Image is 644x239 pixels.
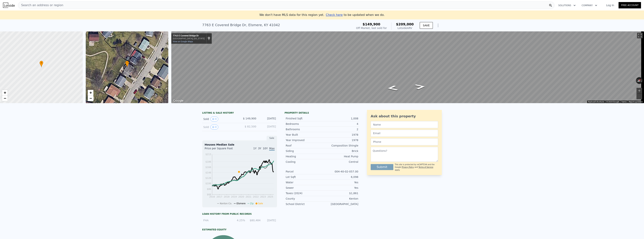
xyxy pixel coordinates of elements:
div: FHA [203,218,230,222]
div: [DATE] [259,125,276,129]
img: Lotside [3,3,15,8]
div: County [286,197,322,201]
div: [GEOGRAPHIC_DATA], [US_STATE] [173,37,205,40]
button: Show Options [434,22,442,29]
div: Houses Median Sale [205,143,275,147]
div: Composition Shingle [322,144,358,147]
tspan: $86 [207,188,211,190]
a: Terms of Service [418,166,433,168]
div: Brick [322,149,358,153]
div: [GEOGRAPHIC_DATA] [322,202,358,206]
input: Phone [371,138,438,145]
div: 6,098 [322,175,358,179]
input: Name [371,121,438,128]
span: $209,000 [396,22,414,26]
button: View historical data [210,117,218,121]
div: Sold [203,117,237,121]
div: to be updated when we do. [326,13,385,17]
tspan: $166 [205,166,211,169]
div: Estimated Equity [202,228,277,231]
img: Google [172,98,185,103]
div: Ask about this property [371,114,438,119]
a: Log In [602,3,619,7]
div: Lotside ARV [396,26,414,30]
div: Street View [171,31,644,103]
button: Solutions [555,2,579,9]
tspan: $186 [205,161,211,163]
tspan: 2022 [253,195,259,198]
span: Elsmere [236,202,245,205]
div: Sewer [286,186,322,190]
div: 004-40-02-057.00 [322,170,358,173]
tspan: $126 [205,177,211,179]
span: Sale [258,202,263,205]
div: 1978 [322,138,358,142]
a: Privacy Policy [402,166,414,168]
tspan: 2023 [260,195,266,198]
div: Bathrooms [286,127,322,131]
span: • [125,61,129,65]
input: Email [371,130,438,137]
span: $ 82,500 [245,125,256,128]
div: Parcel [286,170,322,173]
div: School District [286,202,322,206]
div: Central [322,160,358,164]
button: Rotate clockwise [641,77,643,84]
tspan: 2017 [217,195,222,198]
div: 1,008 [322,117,358,120]
tspan: 2018 [224,195,230,198]
a: Zoom in [2,90,8,95]
div: LISTING & SALE HISTORY [202,111,277,115]
span: Zip [250,202,254,205]
span: © 2025 Google [606,101,619,103]
span: Check here [326,13,343,17]
span: − [89,96,92,101]
span: + [4,90,6,95]
div: 4.25% [232,218,245,222]
div: We don't have MLS data for this region yet. [259,13,385,17]
div: Water [286,181,322,184]
div: Yes [322,181,358,184]
button: Reset the view [636,77,643,84]
div: Taxes (2024) [286,191,322,195]
div: $1,861 [322,191,358,195]
button: Submit [371,164,393,170]
div: Heat Pump [322,155,358,158]
a: Report a problem [629,101,643,103]
div: Map [171,31,644,103]
tspan: 2021 [246,195,251,198]
a: Open this area in Google Maps (opens a new window) [172,98,185,103]
a: Zoom out [2,95,8,101]
span: − [4,96,6,101]
tspan: $146 [205,171,211,174]
button: View historical data [210,125,218,129]
div: Loan history from public records [202,212,277,215]
span: Max [269,147,275,151]
a: Free Account [619,2,641,8]
div: Finished Sqft [286,117,322,120]
tspan: $66 [207,193,211,196]
div: Kenton [322,197,358,201]
a: View on Google Maps [173,40,193,43]
a: Zoom in [88,90,93,95]
div: Year Built [286,133,322,137]
span: 1Y [253,147,256,150]
button: Toggle fullscreen view [637,33,643,38]
a: Zoom out [88,95,93,101]
span: 3Y [258,147,261,150]
tspan: $106 [205,182,211,185]
div: This site is protected by reCAPTCHA and the Google and apply. [395,163,438,171]
div: Bedrooms [286,122,322,126]
button: Keyboard shortcuts [588,101,604,103]
path: Go Southwest, E Covered Bridge Dr [382,84,402,92]
button: Zoom out [637,94,642,99]
div: Lot Sqft [286,175,322,179]
span: 10Y [263,147,268,150]
div: Roof [286,144,322,147]
span: Kenton Co. [220,202,232,205]
div: Yes [322,186,358,190]
div: $80,484 [247,218,260,222]
div: • [125,61,129,67]
div: Cooling [286,160,322,164]
div: 7763 E Covered Bridge Dr [173,34,205,37]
